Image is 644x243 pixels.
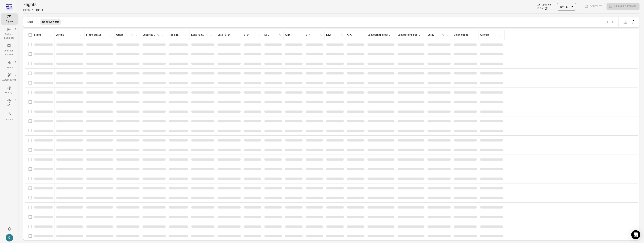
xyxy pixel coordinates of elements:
[454,33,477,37] div: Delay codes
[23,8,30,11] a: Home
[6,225,13,232] button: Notifications
[134,32,139,38] span: Filter by origin
[142,33,160,37] div: Sort by destination in ascending order
[169,33,182,37] div: Sort by has pax in ascending order
[605,20,615,24] nav: pagination navigation
[209,32,214,38] span: Filter by load factor
[34,33,47,37] div: Sort by flight in ascending order
[326,33,344,37] div: Sort by ETA in ascending order
[2,104,16,107] div: API
[4,232,15,243] button: Kristinn - avilabs
[367,33,394,37] div: Sort by last communication created in ascending order
[347,33,364,37] div: Sort by ATA in ascending order
[1,97,18,109] a: API
[23,2,43,8] h1: Flights
[544,7,548,11] button: Refresh data
[182,32,188,38] span: Filter by has pax
[2,20,16,23] div: Flights
[1,72,18,83] a: Automations
[217,33,241,37] div: Sort by date (STD) in ascending order
[77,32,83,38] span: Filter by airline
[631,230,640,239] div: Open Intercom Messenger
[1,110,18,123] button: Search
[306,33,323,37] div: Sort by STA in ascending order
[2,32,16,40] div: Options packages
[2,66,16,69] div: Issues
[582,3,605,11] span: Please make a selection to create communications
[445,32,451,38] span: Filter by delay
[427,33,445,37] div: Sort by delay in ascending order
[537,7,543,11] div: 12:58
[2,78,16,82] div: Automations
[397,33,424,37] div: Sort by last options package published in ascending order
[2,49,16,57] div: Communi-cations
[480,33,497,37] div: Sort by aircraft in ascending order
[1,43,18,58] a: Communi-cations
[86,33,107,37] div: Sort by flight status in ascending order
[191,33,209,37] div: Sort by load factor in ascending order
[107,32,113,38] span: Filter by flight status
[244,33,261,37] div: Sort by STD in ascending order
[26,21,34,23] div: Total 0
[32,8,33,12] li: /
[285,33,302,37] div: Sort by ATD in ascending order
[629,18,637,26] button: Open table configuration
[40,20,62,24] span: No active filters
[557,3,576,11] button: [DATE]
[2,91,16,95] div: Settings
[607,3,640,11] span: Please make a selection to create an option package
[1,13,18,25] a: Flights
[47,32,53,38] span: Filter by flight
[116,33,134,37] div: Sort by origin in ascending order
[6,234,13,241] div: K-
[23,8,43,12] nav: Breadcrumbs
[1,59,18,70] a: Issues
[1,85,18,96] a: Settings
[35,8,43,12] div: Flights
[1,26,18,41] a: Options packages
[537,3,551,7] div: Last updated
[622,20,629,23] span: Please make a selection to export
[264,33,282,37] div: Sort by ETD in ascending order
[497,32,503,38] span: Filter by aircraft
[160,32,166,38] span: Filter by destination
[56,33,77,37] div: Sort by airline in ascending order
[2,118,16,122] div: Search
